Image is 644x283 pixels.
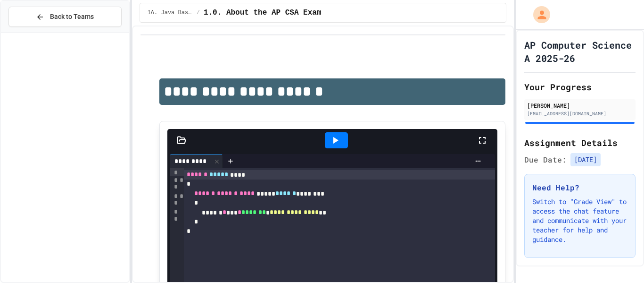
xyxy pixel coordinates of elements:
[524,38,636,65] h1: AP Computer Science A 2025-26
[524,80,636,94] h2: Your Progress
[50,12,94,22] span: Back to Teams
[148,9,193,17] span: 1A. Java Basics
[532,182,627,193] h3: Need Help?
[527,110,633,117] div: [EMAIL_ADDRESS][DOMAIN_NAME]
[204,7,322,18] span: 1.0. About the AP CSA Exam
[527,101,633,110] div: [PERSON_NAME]
[570,153,601,166] span: [DATE]
[523,4,553,26] div: My Account
[524,136,636,149] h2: Assignment Details
[8,7,122,27] button: Back to Teams
[524,154,567,165] span: Due Date:
[197,9,200,17] span: /
[532,197,627,244] p: Switch to "Grade View" to access the chat feature and communicate with your teacher for help and ...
